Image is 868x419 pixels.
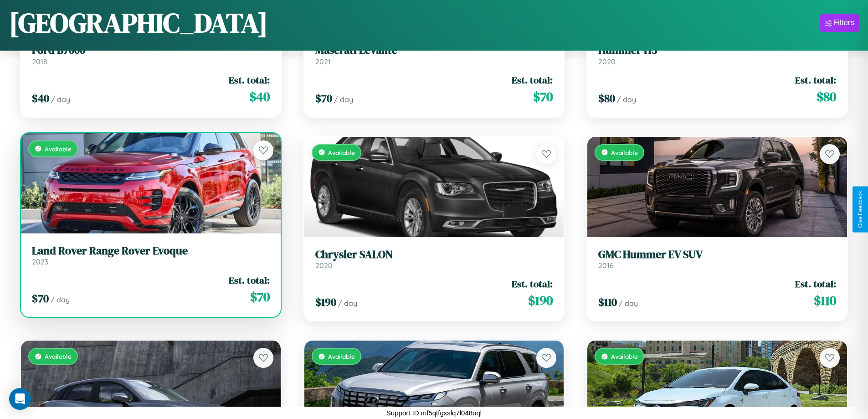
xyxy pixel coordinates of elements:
span: Est. total: [229,274,270,287]
span: $ 80 [598,91,615,106]
span: $ 190 [315,295,336,310]
span: Available [328,352,355,360]
span: 2018 [32,57,47,66]
span: $ 110 [598,295,617,310]
span: 2020 [598,57,616,66]
a: Land Rover Range Rover Evoque2023 [32,244,270,267]
span: / day [51,95,70,104]
span: 2021 [315,57,331,66]
span: $ 70 [32,291,49,306]
a: Ford B70002018 [32,44,270,66]
h3: Maserati Levante [315,44,553,57]
a: Chrysler SALON2020 [315,248,553,270]
a: Hummer H32020 [598,44,836,66]
span: Est. total: [512,277,553,290]
span: / day [338,299,357,308]
span: Available [45,145,72,153]
div: Filters [833,18,854,27]
span: $ 80 [817,88,836,106]
span: $ 110 [814,291,836,310]
span: $ 40 [249,88,270,106]
span: Est. total: [795,277,836,290]
div: Open Intercom Messenger [9,388,31,410]
span: Available [611,352,638,360]
span: Available [328,149,355,156]
h3: Hummer H3 [598,44,836,57]
h1: [GEOGRAPHIC_DATA] [9,4,268,41]
span: / day [334,95,353,104]
span: Est. total: [795,73,836,87]
span: $ 40 [32,91,49,106]
h3: Ford B7000 [32,44,270,57]
span: Est. total: [229,73,270,87]
span: $ 70 [533,88,553,106]
span: / day [617,95,636,104]
h3: GMC Hummer EV SUV [598,248,836,261]
span: $ 70 [315,91,332,106]
span: / day [51,295,70,304]
span: 2020 [315,261,333,270]
p: Support ID: mf5qtfgxslq7l048oql [386,407,482,419]
span: Est. total: [512,73,553,87]
span: $ 70 [250,288,270,306]
div: Give Feedback [857,191,863,228]
span: / day [619,299,638,308]
a: Maserati Levante2021 [315,44,553,66]
h3: Land Rover Range Rover Evoque [32,244,270,258]
span: Available [611,149,638,156]
a: GMC Hummer EV SUV2016 [598,248,836,270]
span: $ 190 [528,291,553,310]
h3: Chrysler SALON [315,248,553,261]
button: Filters [820,14,859,32]
span: Available [45,352,72,360]
span: 2016 [598,261,614,270]
span: 2023 [32,257,48,266]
